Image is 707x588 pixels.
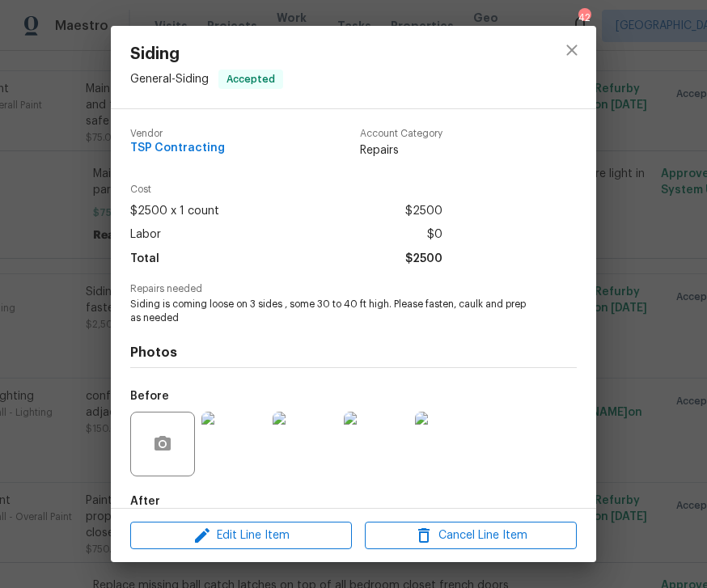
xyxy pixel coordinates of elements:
[130,45,283,63] span: Siding
[365,522,577,550] button: Cancel Line Item
[552,31,591,70] button: close
[130,247,159,271] span: Total
[360,142,442,159] span: Repairs
[130,496,160,507] h5: After
[427,223,442,247] span: $0
[130,391,169,402] h5: Before
[130,184,442,195] span: Cost
[130,298,532,325] span: Siding is coming loose on 3 sides , some 30 to 40 ft high. Please fasten, caulk and prep as needed
[130,284,577,294] span: Repairs needed
[220,71,282,87] span: Accepted
[130,345,577,361] h4: Photos
[405,247,442,271] span: $2500
[130,522,352,550] button: Edit Line Item
[130,74,209,85] span: General - Siding
[135,526,347,546] span: Edit Line Item
[130,142,225,154] span: TSP Contracting
[130,223,161,247] span: Labor
[360,129,442,139] span: Account Category
[405,200,442,223] span: $2500
[578,10,590,26] div: 42
[130,129,225,139] span: Vendor
[130,200,219,223] span: $2500 x 1 count
[370,526,572,546] span: Cancel Line Item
